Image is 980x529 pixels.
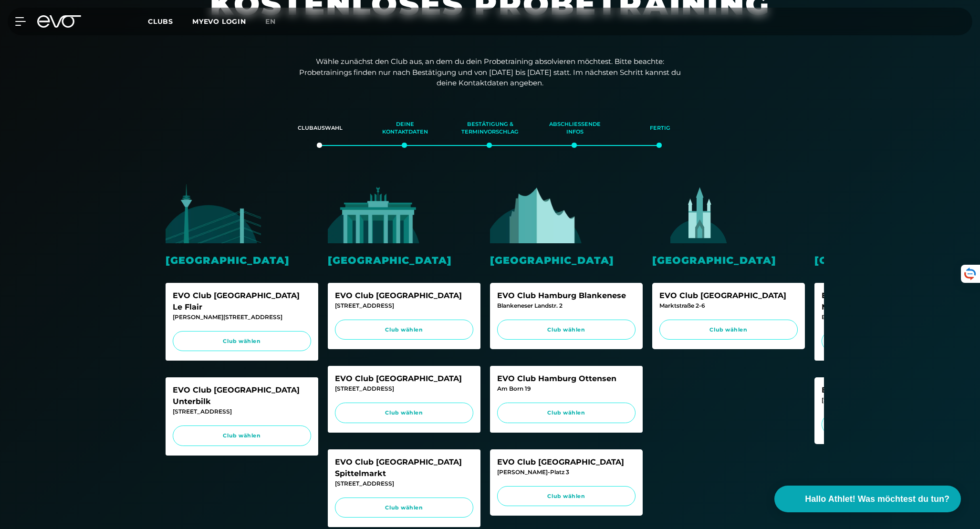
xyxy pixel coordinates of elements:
[459,115,521,141] div: Bestätigung & Terminvorschlag
[497,301,636,310] div: Blankeneser Landstr. 2
[629,115,690,141] div: Fertig
[822,313,960,322] div: Briennerstr. 55
[265,16,287,27] a: en
[774,486,961,512] button: Hallo Athlet! Was möchtest du tun?
[822,396,960,405] div: [STREET_ADDRESS]
[506,492,626,500] span: Club wählen
[335,403,473,423] a: Club wählen
[497,384,636,393] div: Am Born 19
[814,184,910,243] img: evofitness
[173,425,311,446] a: Club wählen
[490,253,643,268] div: [GEOGRAPHIC_DATA]
[652,184,748,243] img: evofitness
[822,384,960,396] div: EVO Club München Glockenbach
[192,17,246,26] a: MYEVO LOGIN
[335,456,473,479] div: EVO Club [GEOGRAPHIC_DATA] Spittelmarkt
[506,409,626,417] span: Club wählen
[659,290,798,301] div: EVO Club [GEOGRAPHIC_DATA]
[265,17,276,26] span: en
[182,432,302,440] span: Club wählen
[668,326,789,334] span: Club wählen
[822,290,960,313] div: EVO Club [GEOGRAPHIC_DATA] Maxvorstadt
[497,468,636,477] div: [PERSON_NAME]-Platz 3
[344,409,464,417] span: Club wählen
[805,493,949,506] span: Hallo Athlet! Was möchtest du tun?
[375,115,436,141] div: Deine Kontaktdaten
[328,184,423,243] img: evofitness
[344,326,464,334] span: Club wählen
[299,56,681,89] p: Wähle zunächst den Club aus, an dem du dein Probetraining absolvieren möchtest. Bitte beachte: Pr...
[148,17,192,26] a: Clubs
[497,456,636,468] div: EVO Club [GEOGRAPHIC_DATA]
[182,337,302,345] span: Club wählen
[344,504,464,512] span: Club wählen
[166,253,318,268] div: [GEOGRAPHIC_DATA]
[652,253,805,268] div: [GEOGRAPHIC_DATA]
[328,253,480,268] div: [GEOGRAPHIC_DATA]
[497,486,636,507] a: Club wählen
[173,313,311,322] div: [PERSON_NAME][STREET_ADDRESS]
[173,384,311,407] div: EVO Club [GEOGRAPHIC_DATA] Unterbilk
[173,290,311,313] div: EVO Club [GEOGRAPHIC_DATA] Le Flair
[506,326,626,334] span: Club wählen
[173,331,311,352] a: Club wählen
[290,115,351,141] div: Clubauswahl
[497,403,636,423] a: Club wählen
[814,253,967,268] div: [GEOGRAPHIC_DATA]
[497,320,636,340] a: Club wählen
[166,184,261,243] img: evofitness
[497,373,636,384] div: EVO Club Hamburg Ottensen
[659,320,798,340] a: Club wählen
[148,17,173,26] span: Clubs
[659,301,798,310] div: Marktstraße 2-6
[335,320,473,340] a: Club wählen
[173,407,311,416] div: [STREET_ADDRESS]
[544,115,605,141] div: Abschließende Infos
[497,290,636,301] div: EVO Club Hamburg Blankenese
[490,184,585,243] img: evofitness
[335,301,473,310] div: [STREET_ADDRESS]
[335,479,473,488] div: [STREET_ADDRESS]
[335,373,473,384] div: EVO Club [GEOGRAPHIC_DATA]
[335,384,473,393] div: [STREET_ADDRESS]
[335,290,473,301] div: EVO Club [GEOGRAPHIC_DATA]
[335,498,473,518] a: Club wählen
